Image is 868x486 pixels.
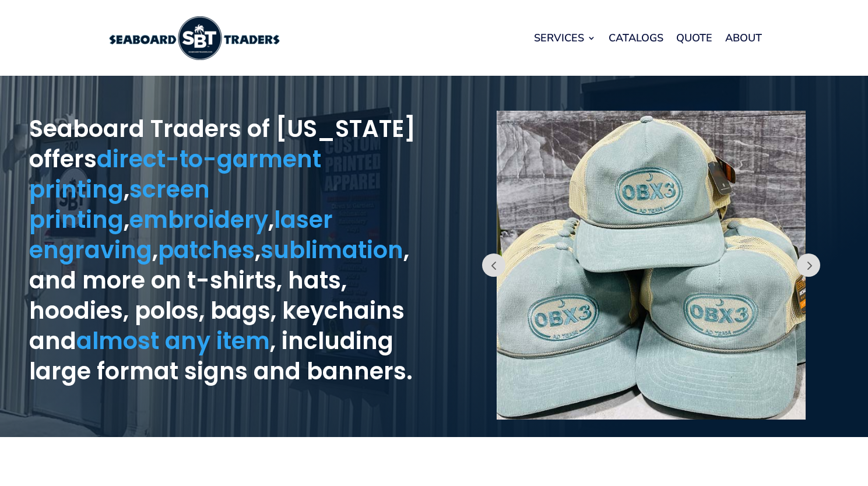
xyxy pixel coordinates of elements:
[29,173,210,236] a: screen printing
[29,143,321,206] a: direct-to-garment printing
[261,234,403,266] a: sublimation
[534,16,596,60] a: Services
[482,253,505,277] button: Prev
[129,203,268,236] a: embroidery
[29,114,434,392] h1: Seaboard Traders of [US_STATE] offers , , , , , , and more on t-shirts, hats, hoodies, polos, bag...
[797,253,820,277] button: Prev
[676,16,712,60] a: Quote
[497,111,806,420] img: embroidered hats
[29,203,333,266] a: laser engraving
[158,234,255,266] a: patches
[725,16,762,60] a: About
[76,325,270,357] a: almost any item
[609,16,663,60] a: Catalogs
